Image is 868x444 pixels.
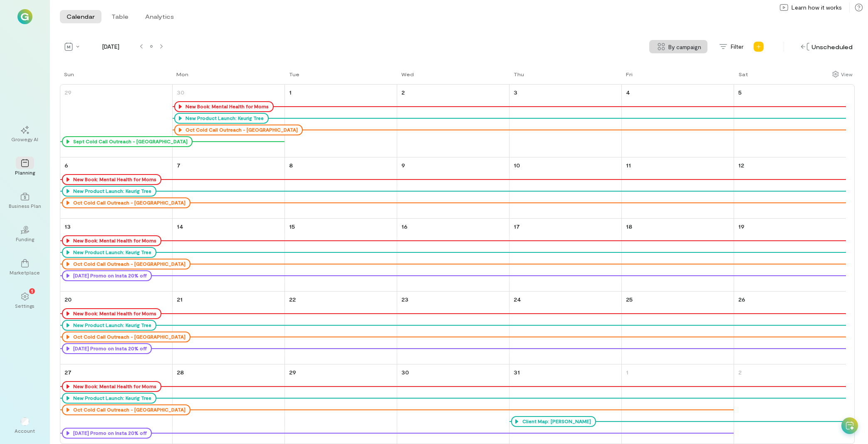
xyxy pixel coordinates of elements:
[9,202,41,209] div: Business Plan
[737,220,746,232] a: October 19, 2024
[289,71,299,77] div: Tue
[509,70,526,84] a: Thursday
[10,152,40,182] a: Planning
[62,343,152,354] div: [DATE] Promo on Insta 20% off
[63,86,73,98] a: September 29, 2024
[509,157,621,219] td: October 10, 2024
[509,292,621,364] td: October 24, 2024
[71,310,156,317] div: New Book: Mental Health for Moms
[62,197,190,208] div: Oct Cold Call Outreach - [GEOGRAPHIC_DATA]
[397,219,509,292] td: October 16, 2024
[734,157,846,219] td: October 12, 2024
[400,159,407,171] a: October 9, 2024
[63,159,70,171] a: October 6, 2024
[285,85,397,157] td: October 1, 2024
[669,42,702,51] span: By campaign
[175,159,182,171] a: October 7, 2024
[400,293,410,305] a: October 23, 2024
[400,220,409,232] a: October 16, 2024
[734,292,846,364] td: October 26, 2024
[138,10,181,23] button: Analytics
[174,113,269,124] div: New Product Launch: Keurig Tree
[173,157,285,219] td: October 7, 2024
[64,71,74,77] div: Sun
[285,292,397,364] td: October 22, 2024
[734,85,846,157] td: October 5, 2024
[62,428,152,439] div: [DATE] Promo on Insta 20% off
[71,383,156,390] div: New Book: Mental Health for Moms
[63,293,73,305] a: October 20, 2024
[512,366,522,378] a: October 31, 2024
[176,71,188,77] div: Mon
[15,169,35,176] div: Planning
[731,42,744,51] span: Filter
[183,103,269,110] div: New Book: Mental Health for Moms
[739,71,748,77] div: Sat
[512,293,523,305] a: October 24, 2024
[512,86,519,98] a: October 3, 2024
[514,71,524,77] div: Thu
[60,157,173,219] td: October 6, 2024
[621,219,734,292] td: October 18, 2024
[15,302,35,309] div: Settings
[10,119,40,149] a: Growegy AI
[512,220,522,232] a: October 17, 2024
[175,86,186,98] a: September 30, 2024
[397,292,509,364] td: October 23, 2024
[287,86,293,98] a: October 1, 2024
[16,236,34,242] div: Funding
[175,293,184,305] a: October 21, 2024
[287,220,297,232] a: October 15, 2024
[71,176,156,183] div: New Book: Mental Health for Moms
[397,70,415,84] a: Wednesday
[397,85,509,157] td: October 2, 2024
[624,366,630,378] a: November 1, 2024
[71,138,188,145] div: Sept Cold Call Outreach - [GEOGRAPHIC_DATA]
[174,125,303,135] div: Oct Cold Call Outreach - [GEOGRAPHIC_DATA]
[10,219,40,249] a: Funding
[397,157,509,219] td: October 9, 2024
[10,411,40,441] div: Account
[15,427,35,434] div: Account
[62,259,190,269] div: Oct Cold Call Outreach - [GEOGRAPHIC_DATA]
[63,366,73,378] a: October 27, 2024
[624,293,634,305] a: October 25, 2024
[734,219,846,292] td: October 19, 2024
[63,220,72,232] a: October 13, 2024
[10,286,40,316] a: Settings
[86,42,136,51] span: [DATE]
[285,219,397,292] td: October 15, 2024
[71,322,151,329] div: New Product Launch: Keurig Tree
[31,287,33,294] span: 1
[791,3,842,12] span: Learn how it works
[511,416,596,427] div: Client Map: [PERSON_NAME]
[621,157,734,219] td: October 11, 2024
[752,40,765,53] div: Add new program
[62,381,161,392] div: New Book: Mental Health for Moms
[183,127,298,133] div: Oct Cold Call Outreach - [GEOGRAPHIC_DATA]
[60,219,173,292] td: October 13, 2024
[71,395,151,402] div: New Product Launch: Keurig Tree
[830,68,855,80] div: Show columns
[10,252,40,282] a: Marketplace
[62,235,161,246] div: New Book: Mental Health for Moms
[71,334,185,340] div: Oct Cold Call Outreach - [GEOGRAPHIC_DATA]
[173,292,285,364] td: October 21, 2024
[287,293,297,305] a: October 22, 2024
[841,70,853,78] div: View
[71,407,185,413] div: Oct Cold Call Outreach - [GEOGRAPHIC_DATA]
[105,10,135,23] button: Table
[626,71,633,77] div: Fri
[62,270,152,281] div: [DATE] Promo on Insta 20% off
[287,159,294,171] a: October 8, 2024
[71,430,147,437] div: [DATE] Promo on Insta 20% off
[173,219,285,292] td: October 14, 2024
[60,292,173,364] td: October 20, 2024
[737,366,743,378] a: November 2, 2024
[509,219,621,292] td: October 17, 2024
[60,70,76,84] a: Sunday
[12,136,39,142] div: Growegy AI
[60,85,173,157] td: September 29, 2024
[62,174,161,185] div: New Book: Mental Health for Moms
[401,71,414,77] div: Wed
